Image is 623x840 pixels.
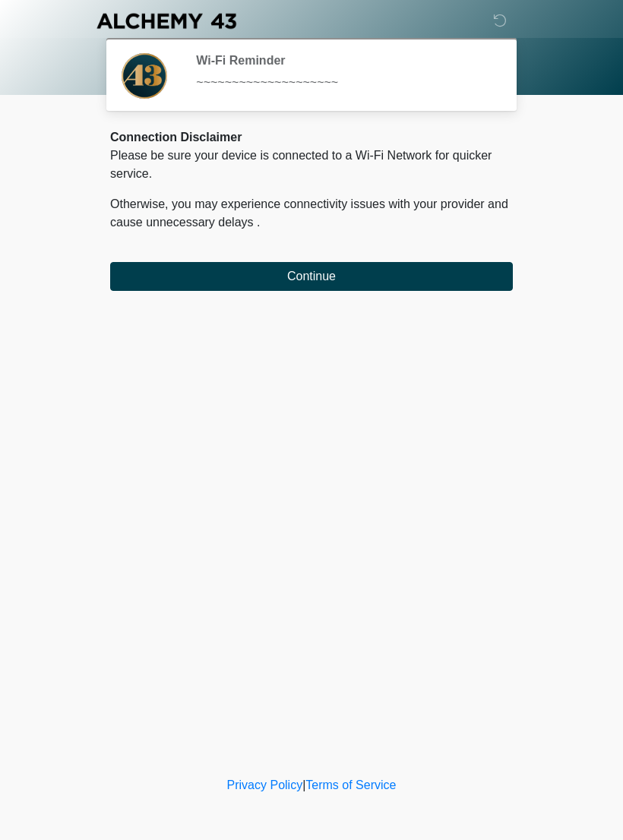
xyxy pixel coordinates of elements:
[227,778,303,791] a: Privacy Policy
[302,778,305,791] a: |
[110,147,513,183] p: Please be sure your device is connected to a Wi-Fi Network for quicker service.
[305,778,396,791] a: Terms of Service
[110,128,513,147] div: Connection Disclaimer
[110,195,513,232] p: Otherwise, you may experience connectivity issues with your provider and cause unnecessary delays .
[196,53,490,68] h2: Wi-Fi Reminder
[196,74,490,92] div: ~~~~~~~~~~~~~~~~~~~~
[110,262,513,291] button: Continue
[122,53,167,99] img: Agent Avatar
[95,11,238,30] img: Alchemy 43 Logo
